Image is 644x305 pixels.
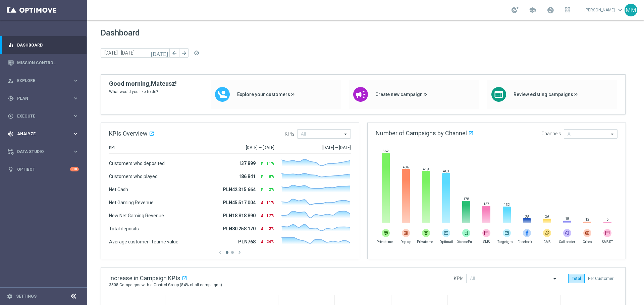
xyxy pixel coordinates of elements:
[616,6,624,14] span: keyboard_arrow_down
[8,42,14,48] i: equalizer
[7,131,79,137] button: track_changes Analyze keyboard_arrow_right
[17,54,79,72] a: Mission Control
[17,150,72,154] span: Data Studio
[7,96,79,101] button: gps_fixed Plan keyboard_arrow_right
[7,149,79,154] button: Data Studio keyboard_arrow_right
[72,131,79,137] i: keyboard_arrow_right
[7,167,79,172] button: lightbulb Optibot +10
[17,132,72,136] span: Analyze
[72,148,79,155] i: keyboard_arrow_right
[8,78,72,84] div: Explore
[8,131,14,137] i: track_changes
[8,113,14,119] i: play_circle_outline
[7,43,79,48] button: equalizer Dashboard
[17,160,70,178] a: Optibot
[7,293,13,299] i: settings
[8,54,79,72] div: Mission Control
[8,95,14,101] i: gps_fixed
[17,79,72,83] span: Explore
[7,78,79,83] button: person_search Explore keyboard_arrow_right
[16,294,37,298] a: Settings
[8,149,72,155] div: Data Studio
[584,5,625,15] a: [PERSON_NAME]keyboard_arrow_down
[8,131,72,137] div: Analyze
[72,95,79,101] i: keyboard_arrow_right
[17,36,79,54] a: Dashboard
[8,78,14,84] i: person_search
[8,166,14,172] i: lightbulb
[8,95,72,101] div: Plan
[70,167,79,171] div: +10
[7,113,79,119] button: play_circle_outline Execute keyboard_arrow_right
[8,113,72,119] div: Execute
[529,6,536,14] span: school
[7,60,79,66] button: Mission Control
[17,114,72,118] span: Execute
[72,113,79,119] i: keyboard_arrow_right
[8,160,79,178] div: Optibot
[8,36,79,54] div: Dashboard
[625,4,637,16] div: MM
[72,77,79,84] i: keyboard_arrow_right
[17,96,72,100] span: Plan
